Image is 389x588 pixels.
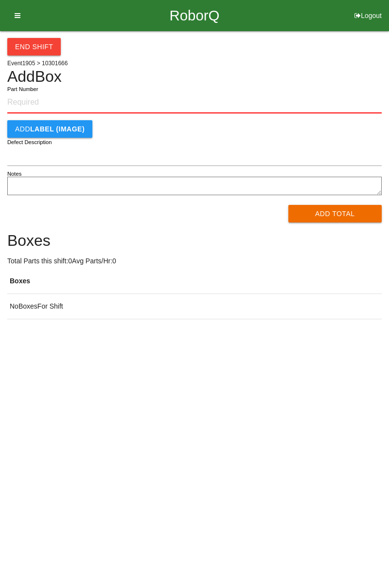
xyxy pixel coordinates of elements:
button: Add Total [288,205,382,222]
button: AddLABEL (IMAGE) [7,120,92,138]
h4: Add Box [7,68,382,85]
h4: Boxes [7,232,382,249]
p: Total Parts this shift: 0 Avg Parts/Hr: 0 [7,256,382,266]
label: Notes [7,170,21,178]
label: Part Number [7,85,38,93]
input: Required [7,92,382,113]
th: Boxes [7,269,382,294]
b: LABEL (IMAGE) [30,125,85,133]
span: Event 1905 > 10301666 [7,60,68,67]
td: No Boxes For Shift [7,294,382,319]
button: End Shift [7,38,61,55]
label: Defect Description [7,138,52,147]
